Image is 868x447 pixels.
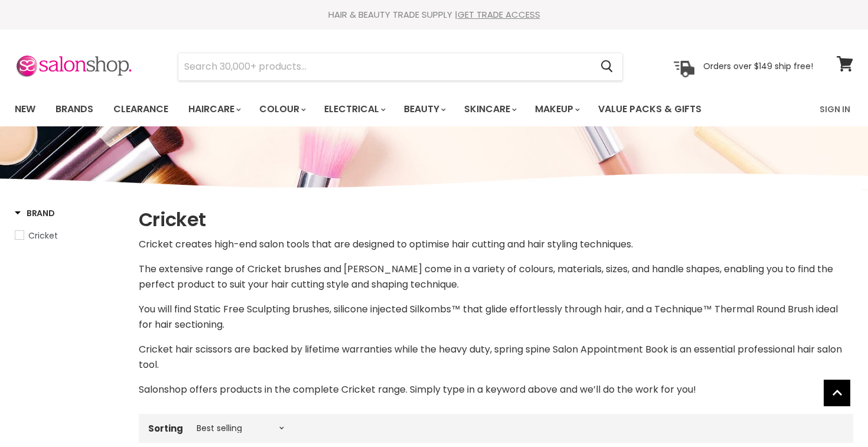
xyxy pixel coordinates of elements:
a: Haircare [180,97,248,122]
a: Beauty [395,97,453,122]
h3: Brand [15,207,55,219]
a: Value Packs & Gifts [589,97,710,122]
a: Makeup [526,97,587,122]
p: You will find Static Free Sculpting brushes, silicone injected Silkombs™ that glide effortlessly ... [139,302,853,332]
a: Clearance [105,97,177,122]
p: The extensive range of Cricket brushes and [PERSON_NAME] come in a variety of colours, materials,... [139,262,853,292]
p: Orders over $149 ship free! [703,61,813,71]
a: Brands [47,97,102,122]
a: Skincare [455,97,524,122]
a: Electrical [315,97,393,122]
iframe: Gorgias live chat messenger [809,391,856,435]
label: Sorting [148,423,183,433]
ul: Main menu [6,92,762,126]
a: New [6,97,44,122]
p: Cricket creates high-end salon tools that are designed to optimise hair cutting and hair styling ... [139,237,853,252]
form: Product [178,53,623,81]
input: Search [178,53,591,80]
p: Salonshop offers products in the complete Cricket range. Simply type in a keyword above and we’ll... [139,382,853,397]
p: Cricket hair scissors are backed by lifetime warranties while the heavy duty, spring spine Salon ... [139,342,853,373]
button: Search [591,53,622,80]
a: Sign In [812,97,857,122]
a: Cricket [15,229,124,242]
span: Cricket [28,230,58,242]
h1: Cricket [139,207,853,232]
a: Colour [250,97,313,122]
a: GET TRADE ACCESS [458,8,540,21]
